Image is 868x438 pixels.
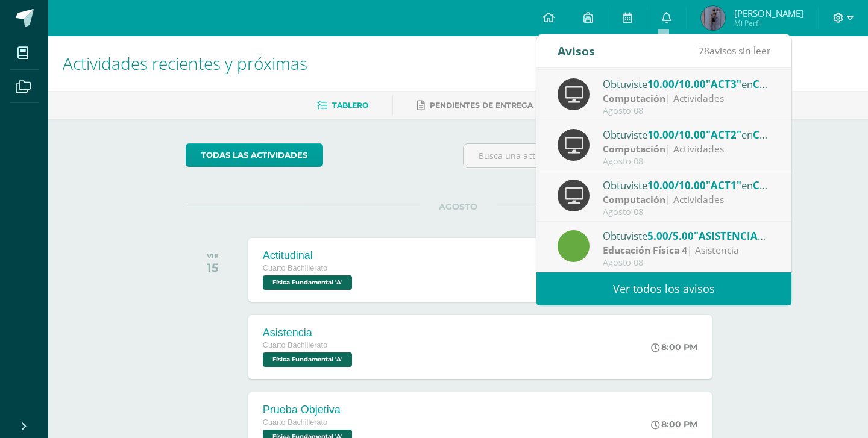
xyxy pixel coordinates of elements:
span: "ASISTENCIA" [694,229,766,243]
span: 5.00/5.00 [647,229,694,243]
div: Asistencia [263,327,355,339]
div: Obtuviste en [603,127,770,142]
span: 10.00/10.00 [647,178,706,192]
div: Actitudinal [263,249,355,262]
span: Actividades recientes y próximas [63,52,307,75]
span: "ACT3" [706,77,741,91]
div: | Actividades [603,193,770,207]
input: Busca una actividad próxima aquí... [464,144,731,167]
div: 8:00 PM [651,342,697,352]
a: Tablero [317,96,368,115]
div: Obtuviste en [603,177,770,193]
span: Cuarto Bachillerato [263,264,327,272]
div: Obtuviste en [603,76,770,92]
span: Computación [753,77,820,91]
span: "ACT1" [706,178,741,192]
div: Avisos [558,34,595,67]
div: 15 [207,260,219,275]
div: | Asistencia [603,243,770,257]
span: [PERSON_NAME] [734,7,804,19]
img: d27c45ddd98bb87d4b901767198dc040.png [701,6,725,30]
div: Agosto 08 [603,157,770,167]
span: Tablero [332,101,368,110]
span: Física Fundamental 'A' [263,275,352,290]
span: Mi Perfil [734,18,804,28]
span: Computación [753,178,820,192]
a: Pendientes de entrega [417,96,533,115]
div: Prueba Objetiva [263,404,355,416]
span: 10.00/10.00 [647,128,706,142]
strong: Computación [603,193,665,206]
div: VIE [207,252,219,260]
span: Física Fundamental 'A' [263,352,352,367]
span: Cuarto Bachillerato [263,418,327,427]
strong: Computación [603,142,665,155]
span: 78 [699,44,709,57]
span: AGOSTO [420,201,497,212]
span: Cuarto Bachillerato [263,341,327,349]
div: | Actividades [603,142,770,156]
span: Computación [753,128,820,142]
span: avisos sin leer [699,44,770,57]
div: Obtuviste en [603,228,770,243]
div: Agosto 08 [603,106,770,116]
div: Agosto 08 [603,258,770,268]
div: | Actividades [603,92,770,105]
strong: Educación Física 4 [603,243,687,257]
a: todas las Actividades [186,143,323,167]
span: Pendientes de entrega [430,101,533,110]
div: Agosto 08 [603,207,770,217]
span: 10.00/10.00 [647,77,706,91]
a: Ver todos los avisos [536,272,791,305]
div: 8:00 PM [651,419,697,430]
span: "ACT2" [706,128,741,142]
strong: Computación [603,92,665,105]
